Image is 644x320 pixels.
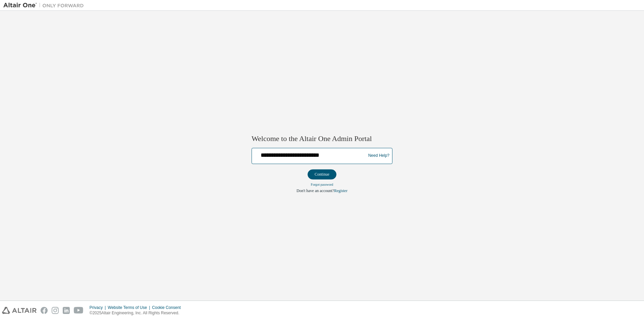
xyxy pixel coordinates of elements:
h2: Welcome to the Altair One Admin Portal [252,134,392,144]
button: Continue [308,169,336,179]
a: Register [334,188,347,193]
img: facebook.svg [41,307,48,314]
img: linkedin.svg [63,307,70,314]
div: Cookie Consent [152,305,184,310]
div: Privacy [90,305,108,310]
div: Website Terms of Use [108,305,152,310]
a: Forgot password [311,183,333,186]
p: © 2025 Altair Engineering, Inc. All Rights Reserved. [90,310,185,316]
img: instagram.svg [52,307,59,314]
img: Altair One [3,2,87,9]
img: altair_logo.svg [2,307,37,314]
span: Don't have an account? [297,188,334,193]
img: youtube.svg [74,307,84,314]
a: Need Help? [368,156,389,156]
